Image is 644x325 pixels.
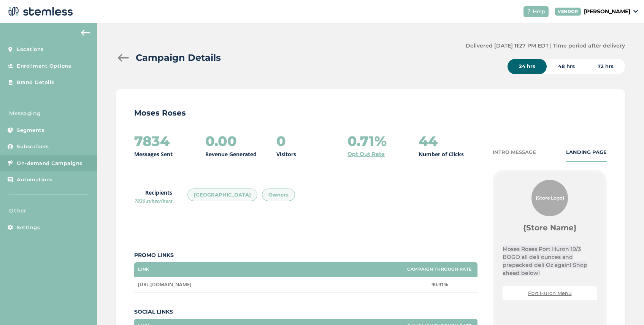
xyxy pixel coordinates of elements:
img: icon-help-white-03924b79.svg [527,9,531,14]
label: Link [138,267,149,272]
label: Social Links [134,308,477,316]
span: Enrollment Options [17,62,71,70]
div: [GEOGRAPHIC_DATA] [187,189,257,201]
img: icon-arrow-back-accent-c549486e.svg [81,30,90,36]
h2: 0 [276,133,286,149]
label: Delivered [DATE] 11:27 PM EDT | Time period after delivery [466,42,625,50]
span: [URL][DOMAIN_NAME] [138,281,191,288]
iframe: Chat Widget [606,289,644,325]
p: Messages Sent [134,150,173,158]
h2: 44 [419,133,438,149]
label: https://www.mosesroses.com/order-online/port-huron [138,281,398,288]
span: Locations [17,46,44,53]
h2: 0.71% [347,133,387,149]
div: INTRO MESSAGE [493,149,536,156]
span: 7836 subscribers [134,198,172,204]
label: {Store Name} [523,222,577,233]
p: [PERSON_NAME] [584,8,630,16]
span: {Store Logo} [536,195,564,201]
p: Visitors [276,150,296,158]
span: Subscribers [17,143,49,151]
span: Help [533,8,546,16]
div: LANDING PAGE [566,149,607,156]
span: Moses Roses Port Huron 10/3 BOGO all deli ounces and prepacked deli Oz again! Shop ahead below! [503,246,587,276]
h2: 7834 [134,133,170,149]
div: 24 hrs [508,59,547,74]
img: logo-dark-0685b13c.svg [6,4,73,19]
p: Moses Roses [134,108,607,118]
a: Port Huron Menu [528,290,572,296]
h2: 0.00 [205,133,237,149]
div: VENDOR [555,8,581,16]
img: icon_down-arrow-small-66adaf34.svg [633,10,638,13]
label: Recipients [134,189,172,205]
span: Segments [17,127,44,134]
div: 72 hrs [586,59,625,74]
span: 90.91% [431,281,448,288]
div: Owners [262,189,295,201]
h2: Campaign Details [136,51,221,65]
p: Revenue Generated [205,150,257,158]
label: Promo Links [134,251,477,259]
p: Number of Clicks [419,150,464,158]
div: 48 hrs [547,59,586,74]
span: Settings [17,224,40,231]
span: Automations [17,176,53,184]
a: Opt Out Rate [347,150,385,158]
span: On-demand Campaigns [17,160,82,167]
label: 90.91% [405,281,474,288]
span: Brand Details [17,79,54,86]
label: Campaign Through Rate [407,267,472,272]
